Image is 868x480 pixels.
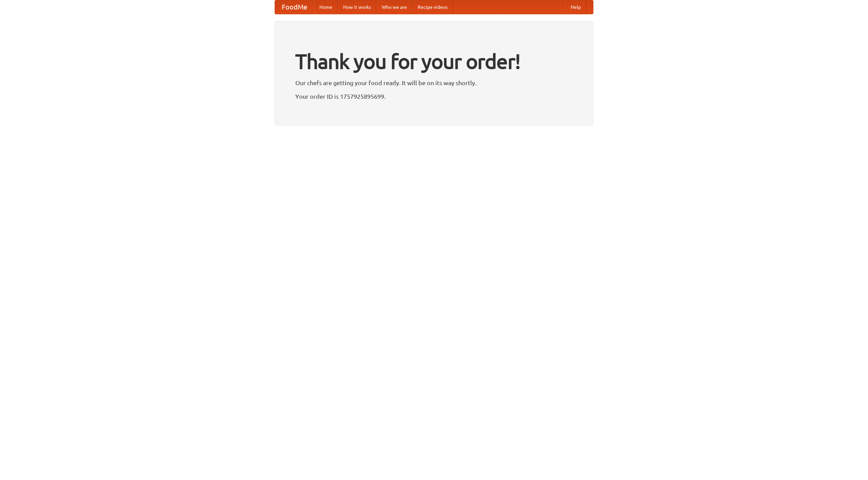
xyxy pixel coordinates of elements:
a: How it works [338,0,376,14]
p: Your order ID is 1757925895699. [295,91,573,101]
a: Help [565,0,586,14]
h1: Thank you for your order! [295,45,573,78]
p: Our chefs are getting your food ready. It will be on its way shortly. [295,78,573,88]
a: Who we are [376,0,412,14]
a: FoodMe [275,0,314,14]
a: Recipe videos [412,0,453,14]
a: Home [314,0,338,14]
